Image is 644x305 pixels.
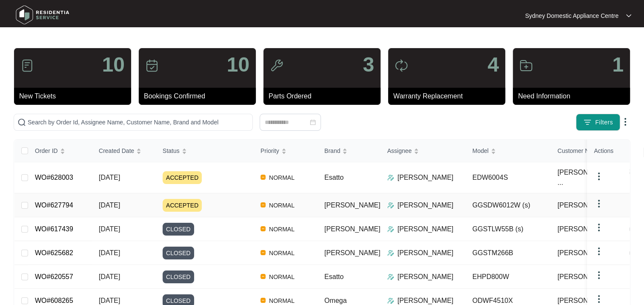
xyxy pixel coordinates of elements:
[387,250,394,256] img: Assigner Icon
[576,114,620,131] button: filter iconFilters
[99,146,134,155] span: Created Date
[156,140,254,162] th: Status
[145,59,159,72] img: icon
[144,91,256,101] p: Bookings Confirmed
[99,297,120,304] span: [DATE]
[163,223,194,236] span: CLOSED
[163,171,202,184] span: ACCEPTED
[324,225,381,233] span: [PERSON_NAME]
[387,273,394,280] img: Assigner Icon
[381,140,466,162] th: Assignee
[13,2,72,28] img: residentia service logo
[398,248,454,258] p: [PERSON_NAME]
[525,12,618,20] p: Sydney Domestic Appliance Centre
[324,297,346,304] span: Omega
[35,201,73,209] a: WO#627794
[558,200,614,210] span: [PERSON_NAME]
[99,174,120,181] span: [DATE]
[17,118,26,127] img: search-icon
[612,55,624,75] p: 1
[324,249,381,256] span: [PERSON_NAME]
[558,248,619,258] span: [PERSON_NAME]...
[254,140,318,162] th: Priority
[387,202,394,209] img: Assigner Icon
[270,59,283,72] img: icon
[260,146,279,155] span: Priority
[92,140,156,162] th: Created Date
[594,246,604,256] img: dropdown arrow
[35,174,73,181] a: WO#628003
[518,91,630,101] p: Need Information
[595,118,613,127] span: Filters
[398,224,454,234] p: [PERSON_NAME]
[318,140,381,162] th: Brand
[466,162,551,193] td: EDW6004S
[466,217,551,241] td: GGSTLW55B (s)
[395,59,408,72] img: icon
[99,201,120,209] span: [DATE]
[163,247,194,259] span: CLOSED
[35,225,73,233] a: WO#617439
[487,55,499,75] p: 4
[387,146,412,155] span: Assignee
[260,250,266,255] img: Vercel Logo
[19,91,131,101] p: New Tickets
[587,140,630,162] th: Actions
[594,199,604,209] img: dropdown arrow
[324,201,381,209] span: [PERSON_NAME]
[227,55,249,75] p: 10
[99,225,120,233] span: [DATE]
[594,222,604,233] img: dropdown arrow
[387,174,394,181] img: Assigner Icon
[398,173,454,183] p: [PERSON_NAME]
[363,55,374,75] p: 3
[558,224,619,234] span: [PERSON_NAME]...
[260,298,266,303] img: Vercel Logo
[28,140,92,162] th: Order ID
[620,117,630,127] img: dropdown arrow
[99,273,120,280] span: [DATE]
[35,146,58,155] span: Order ID
[266,248,298,258] span: NORMAL
[266,173,298,183] span: NORMAL
[269,91,381,101] p: Parts Ordered
[260,226,266,231] img: Vercel Logo
[35,297,73,304] a: WO#608265
[594,171,604,181] img: dropdown arrow
[466,265,551,289] td: EHPD800W
[102,55,125,75] p: 10
[626,14,631,18] img: dropdown arrow
[472,146,489,155] span: Model
[398,272,454,282] p: [PERSON_NAME]
[393,91,505,101] p: Warranty Replacement
[387,226,394,233] img: Assigner Icon
[266,224,298,234] span: NORMAL
[20,59,34,72] img: icon
[466,241,551,265] td: GGSTM266B
[163,270,194,283] span: CLOSED
[99,249,120,256] span: [DATE]
[594,294,604,304] img: dropdown arrow
[398,200,454,210] p: [PERSON_NAME]
[466,140,551,162] th: Model
[387,297,394,304] img: Assigner Icon
[35,273,73,280] a: WO#620557
[558,146,601,155] span: Customer Name
[583,118,592,127] img: filter icon
[594,270,604,280] img: dropdown arrow
[558,272,614,282] span: [PERSON_NAME]
[260,175,266,180] img: Vercel Logo
[260,274,266,279] img: Vercel Logo
[324,273,343,280] span: Esatto
[466,193,551,217] td: GGSDW6012W (s)
[266,200,298,210] span: NORMAL
[163,146,180,155] span: Status
[35,249,73,256] a: WO#625682
[519,59,533,72] img: icon
[324,174,343,181] span: Esatto
[28,118,249,127] input: Search by Order Id, Assignee Name, Customer Name, Brand and Model
[163,199,202,212] span: ACCEPTED
[260,202,266,207] img: Vercel Logo
[324,146,340,155] span: Brand
[266,272,298,282] span: NORMAL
